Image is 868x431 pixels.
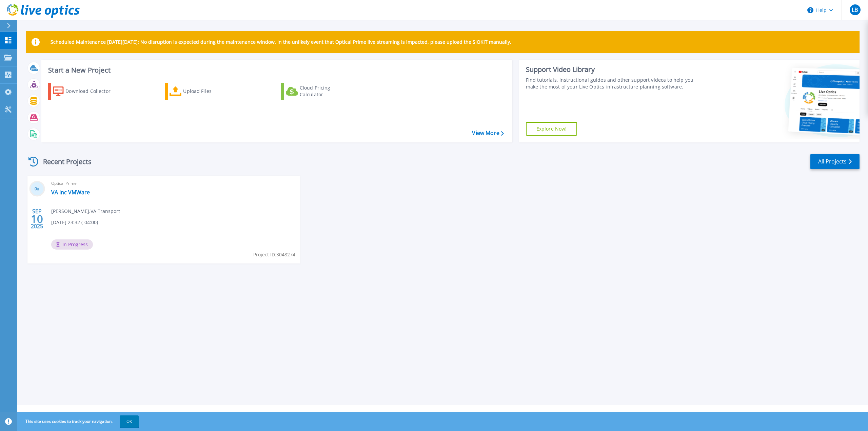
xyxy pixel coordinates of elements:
[300,84,354,98] div: Cloud Pricing Calculator
[51,239,93,250] span: In Progress
[51,208,120,215] span: [PERSON_NAME] , VA Transport
[48,83,124,100] a: Download Collector
[472,130,504,136] a: View More
[183,84,237,98] div: Upload Files
[65,84,120,98] div: Download Collector
[852,7,858,13] span: LB
[810,154,860,169] a: All Projects
[19,415,139,428] span: This site uses cookies to track your navigation.
[51,219,98,226] span: [DATE] 23:32 (-04:00)
[165,83,240,100] a: Upload Files
[31,216,43,222] span: 10
[253,251,295,258] span: Project ID: 3048274
[526,65,702,74] div: Support Video Library
[26,153,101,170] div: Recent Projects
[51,180,296,187] span: Optical Prime
[31,207,43,231] div: SEP 2025
[29,185,45,193] h3: 0
[526,122,577,136] a: Explore Now!
[526,77,702,90] div: Find tutorials, instructional guides and other support videos to help you make the most of your L...
[48,66,504,74] h3: Start a New Project
[51,39,511,45] p: Scheduled Maintenance [DATE][DATE]: No disruption is expected during the maintenance window. In t...
[281,83,357,100] a: Cloud Pricing Calculator
[51,189,90,196] a: VA Inc VMWare
[37,187,39,191] span: %
[120,415,139,428] button: OK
